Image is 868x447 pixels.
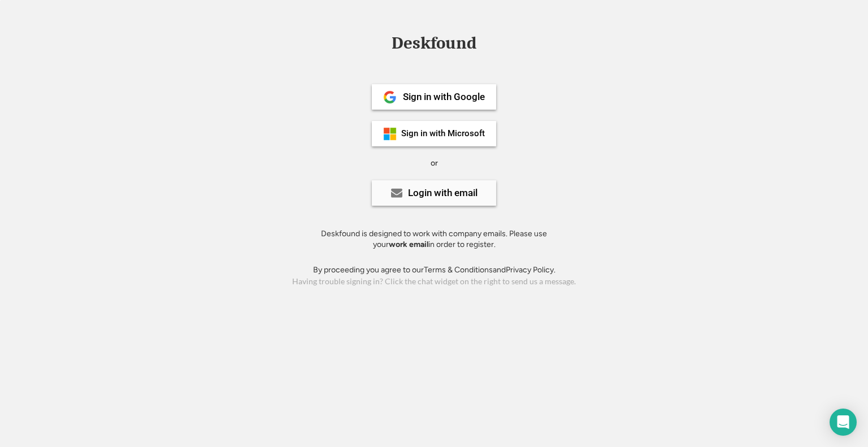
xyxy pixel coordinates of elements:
div: Deskfound is designed to work with company emails. Please use your in order to register. [307,228,561,250]
div: Sign in with Microsoft [401,129,485,138]
div: Login with email [408,188,478,198]
strong: work email [389,240,428,249]
div: Sign in with Google [403,92,485,102]
img: ms-symbollockup_mssymbol_19.png [383,127,397,141]
div: Open Intercom Messenger [830,409,857,436]
img: 1024px-Google__G__Logo.svg.png [383,90,397,104]
div: Deskfound [386,34,482,52]
a: Privacy Policy. [506,265,555,275]
div: By proceeding you agree to our and [313,264,555,276]
a: Terms & Conditions [424,265,493,275]
div: or [431,158,438,169]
